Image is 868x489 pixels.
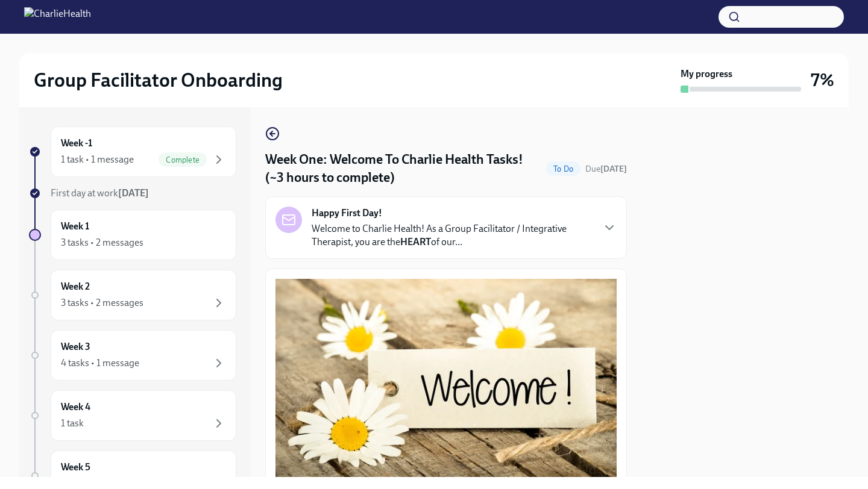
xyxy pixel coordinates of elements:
[34,68,283,92] h2: Group Facilitator Onboarding
[61,236,143,249] div: 3 tasks • 2 messages
[29,270,236,320] a: Week 23 tasks • 2 messages
[546,164,580,173] span: To Do
[681,67,732,81] strong: My progress
[24,7,91,26] img: CharlieHealth
[585,164,627,174] span: Due
[61,340,90,354] h6: Week 3
[61,296,143,310] div: 3 tasks • 2 messages
[312,207,382,220] strong: Happy First Day!
[61,357,139,370] div: 4 tasks • 1 message
[61,220,89,233] h6: Week 1
[600,164,627,174] strong: [DATE]
[61,153,134,166] div: 1 task • 1 message
[29,390,236,441] a: Week 41 task
[159,155,207,164] span: Complete
[61,280,90,293] h6: Week 2
[811,69,834,91] h3: 7%
[61,417,84,430] div: 1 task
[265,151,541,187] h4: Week One: Welcome To Charlie Health Tasks! (~3 hours to complete)
[312,222,593,249] p: Welcome to Charlie Health! As a Group Facilitator / Integrative Therapist, you are the of our...
[51,187,149,199] span: First day at work
[118,187,149,199] strong: [DATE]
[275,279,617,484] button: Zoom image
[61,461,90,474] h6: Week 5
[585,163,627,175] span: September 9th, 2025 10:00
[29,126,236,177] a: Week -11 task • 1 messageComplete
[400,236,431,248] strong: HEART
[61,137,92,150] h6: Week -1
[29,330,236,381] a: Week 34 tasks • 1 message
[61,400,90,414] h6: Week 4
[29,210,236,260] a: Week 13 tasks • 2 messages
[29,187,236,200] a: First day at work[DATE]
